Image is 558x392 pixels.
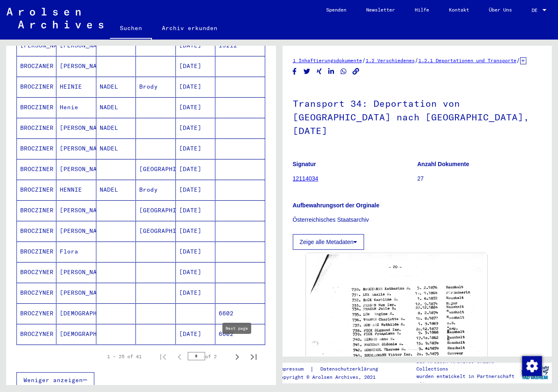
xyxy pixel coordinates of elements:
[293,234,364,250] button: Zeige alle Metadaten
[293,57,362,63] a: 1 Inhaftierungsdokumente
[176,283,215,303] mat-cell: [DATE]
[107,353,142,360] div: 1 – 25 of 41
[303,66,311,77] button: Share on Twitter
[417,174,542,183] p: 27
[17,97,56,117] mat-cell: BROCZINER
[176,242,215,262] mat-cell: [DATE]
[176,138,215,159] mat-cell: [DATE]
[327,66,336,77] button: Share on LinkedIn
[56,303,96,324] mat-cell: [DEMOGRAPHIC_DATA]
[188,352,229,360] div: of 2
[290,66,299,77] button: Share on Facebook
[293,161,316,167] b: Signatur
[415,56,418,64] span: /
[17,180,56,200] mat-cell: BROCZINER
[293,202,380,209] b: Aufbewahrungsort der Orginale
[532,7,541,13] span: DE
[176,180,215,200] mat-cell: [DATE]
[176,262,215,282] mat-cell: [DATE]
[7,8,103,28] img: Arolsen_neg.svg
[17,221,56,241] mat-cell: BROCZINER
[229,348,245,365] button: Next page
[176,118,215,138] mat-cell: [DATE]
[17,283,56,303] mat-cell: BROCZYNER
[136,159,175,179] mat-cell: [GEOGRAPHIC_DATA]
[215,324,264,344] mat-cell: 6602
[176,324,215,344] mat-cell: [DATE]
[56,159,96,179] mat-cell: [PERSON_NAME]
[293,85,542,148] h1: Transport 34: Deportation von [GEOGRAPHIC_DATA] nach [GEOGRAPHIC_DATA], [DATE]
[56,324,96,344] mat-cell: [DEMOGRAPHIC_DATA]
[56,77,96,97] mat-cell: HEINIE
[96,138,136,159] mat-cell: NADEL
[176,77,215,97] mat-cell: [DATE]
[17,262,56,282] mat-cell: BROCZYNER
[339,66,348,77] button: Share on WhatsApp
[176,221,215,241] mat-cell: [DATE]
[416,358,518,373] p: Die Arolsen Archives Online-Collections
[516,56,520,64] span: /
[17,118,56,138] mat-cell: BROCZINER
[56,180,96,200] mat-cell: HENNIE
[56,221,96,241] mat-cell: [PERSON_NAME]
[23,376,83,384] span: Weniger anzeigen
[314,365,388,373] a: Datenschutzerklärung
[366,57,415,63] a: 1.2 Verschiedenes
[176,56,215,76] mat-cell: [DATE]
[17,200,56,221] mat-cell: BROCZINER
[315,66,324,77] button: Share on Xing
[520,362,551,383] img: yv_logo.png
[56,97,96,117] mat-cell: Henie
[56,283,96,303] mat-cell: [PERSON_NAME]
[96,97,136,117] mat-cell: NADEL
[96,180,136,200] mat-cell: NADEL
[136,221,175,241] mat-cell: [GEOGRAPHIC_DATA]
[56,262,96,282] mat-cell: [PERSON_NAME]
[136,77,175,97] mat-cell: Brody
[136,180,175,200] mat-cell: Brody
[96,118,136,138] mat-cell: NADEL
[215,303,264,324] mat-cell: 6602
[56,138,96,159] mat-cell: [PERSON_NAME]
[17,242,56,262] mat-cell: BROCZINER
[56,118,96,138] mat-cell: [PERSON_NAME]
[17,77,56,97] mat-cell: BROCZINER
[56,56,96,76] mat-cell: [PERSON_NAME]
[17,303,56,324] mat-cell: BROCZYNER
[418,57,516,63] a: 1.2.1 Deportationen und Transporte
[416,373,518,387] p: wurden entwickelt in Partnerschaft mit
[362,56,366,64] span: /
[96,77,136,97] mat-cell: NADEL
[278,365,388,373] div: |
[293,216,542,224] p: Österreichisches Staatsarchiv
[176,200,215,221] mat-cell: [DATE]
[176,97,215,117] mat-cell: [DATE]
[110,18,152,40] a: Suchen
[56,242,96,262] mat-cell: Flora
[17,138,56,159] mat-cell: BROCZINER
[152,18,227,38] a: Archiv erkunden
[17,159,56,179] mat-cell: BROCZINER
[245,348,262,365] button: Last page
[278,365,310,373] a: Impressum
[176,159,215,179] mat-cell: [DATE]
[417,161,469,167] b: Anzahl Dokumente
[171,348,188,365] button: Previous page
[155,348,171,365] button: First page
[293,175,318,182] a: 12114034
[522,356,542,376] div: Zustimmung ändern
[17,324,56,344] mat-cell: BROCZYNER
[17,56,56,76] mat-cell: BROCZANER
[136,200,175,221] mat-cell: [GEOGRAPHIC_DATA]
[278,373,388,381] p: Copyright © Arolsen Archives, 2021
[56,200,96,221] mat-cell: [PERSON_NAME]
[352,66,360,77] button: Copy link
[522,356,542,376] img: Zustimmung ändern
[16,372,94,388] button: Weniger anzeigen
